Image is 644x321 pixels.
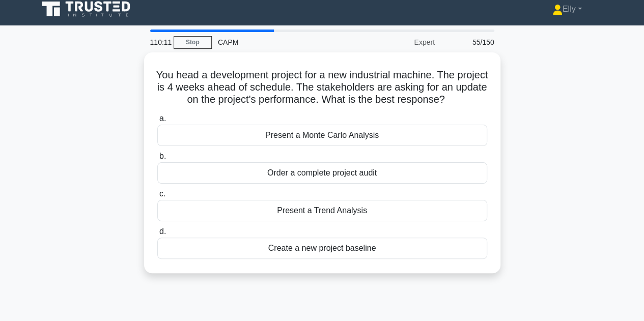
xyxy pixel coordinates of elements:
span: c. [159,189,165,198]
h5: You head a development project for a new industrial machine. The project is 4 weeks ahead of sche... [156,69,488,106]
a: Stop [174,36,212,49]
div: Order a complete project audit [157,162,487,184]
div: Expert [352,32,441,52]
span: b. [159,152,166,160]
div: Present a Trend Analysis [157,200,487,221]
div: 55/150 [441,32,500,52]
span: d. [159,227,166,236]
div: Present a Monte Carlo Analysis [157,125,487,146]
span: a. [159,114,166,123]
div: Create a new project baseline [157,238,487,259]
div: CAPM [212,32,352,52]
div: 110:11 [144,32,174,52]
